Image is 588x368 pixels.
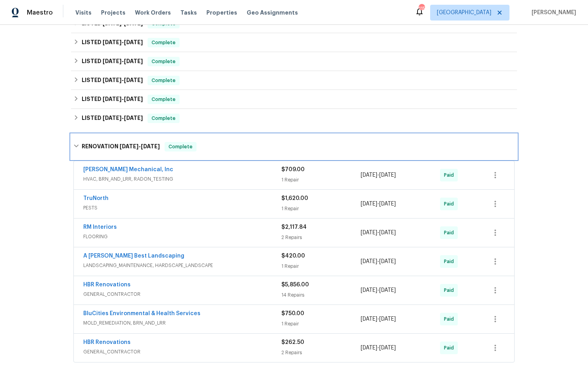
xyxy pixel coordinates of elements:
[444,229,457,237] span: Paid
[379,230,396,235] span: [DATE]
[141,144,160,149] span: [DATE]
[71,134,517,159] div: RENOVATION [DATE]-[DATE]Complete
[103,77,122,83] span: [DATE]
[75,9,92,17] span: Visits
[82,38,143,47] h6: LISTED
[281,234,361,241] div: 2 Repairs
[419,5,424,13] div: 115
[281,253,305,259] span: $420.00
[124,58,143,64] span: [DATE]
[148,114,179,122] span: Complete
[120,144,139,149] span: [DATE]
[103,115,143,121] span: -
[83,340,131,345] a: HBR Renovations
[103,39,143,45] span: -
[82,76,143,85] h6: LISTED
[83,253,184,259] a: A [PERSON_NAME] Best Landscaping
[247,9,298,17] span: Geo Assignments
[103,96,122,102] span: [DATE]
[361,201,377,207] span: [DATE]
[83,319,281,327] span: MOLD_REMEDIATION, BRN_AND_LRR
[71,109,517,128] div: LISTED [DATE]-[DATE]Complete
[83,224,117,230] a: RM Interiors
[83,233,281,241] span: FLOORING
[281,176,361,184] div: 1 Repair
[437,9,491,17] span: [GEOGRAPHIC_DATA]
[83,175,281,183] span: HVAC, BRN_AND_LRR, RADON_TESTING
[379,172,396,178] span: [DATE]
[83,196,109,201] a: TruNorth
[361,345,377,351] span: [DATE]
[83,167,173,172] a: [PERSON_NAME] Mechanical, Inc
[379,288,396,293] span: [DATE]
[444,258,457,265] span: Paid
[361,200,396,208] span: -
[281,196,308,201] span: $1,620.00
[71,52,517,71] div: LISTED [DATE]-[DATE]Complete
[379,201,396,207] span: [DATE]
[361,171,396,179] span: -
[83,282,131,288] a: HBR Renovations
[124,96,143,102] span: [DATE]
[83,290,281,298] span: GENERAL_CONTRACTOR
[83,204,281,212] span: PESTS
[124,39,143,45] span: [DATE]
[83,311,200,316] a: BluCities Environmental & Health Services
[444,344,457,352] span: Paid
[71,33,517,52] div: LISTED [DATE]-[DATE]Complete
[148,77,179,84] span: Complete
[281,349,361,357] div: 2 Repairs
[165,143,196,151] span: Complete
[281,340,304,345] span: $262.50
[281,282,309,288] span: $5,856.00
[124,115,143,121] span: [DATE]
[83,348,281,356] span: GENERAL_CONTRACTOR
[444,286,457,294] span: Paid
[120,144,160,149] span: -
[103,39,122,45] span: [DATE]
[103,96,143,102] span: -
[444,315,457,323] span: Paid
[281,291,361,299] div: 14 Repairs
[103,58,122,64] span: [DATE]
[135,9,171,17] span: Work Orders
[361,230,377,235] span: [DATE]
[206,9,237,17] span: Properties
[103,115,122,121] span: [DATE]
[281,320,361,328] div: 1 Repair
[103,77,143,83] span: -
[281,262,361,270] div: 1 Repair
[379,259,396,264] span: [DATE]
[361,286,396,294] span: -
[281,167,305,172] span: $709.00
[281,224,307,230] span: $2,117.84
[71,90,517,109] div: LISTED [DATE]-[DATE]Complete
[281,311,304,316] span: $750.00
[379,345,396,351] span: [DATE]
[148,58,179,65] span: Complete
[379,316,396,322] span: [DATE]
[148,95,179,103] span: Complete
[281,205,361,213] div: 1 Repair
[71,71,517,90] div: LISTED [DATE]-[DATE]Complete
[361,259,377,264] span: [DATE]
[180,10,197,15] span: Tasks
[361,258,396,265] span: -
[361,344,396,352] span: -
[83,262,281,269] span: LANDSCAPING_MAINTENANCE, HARDSCAPE_LANDSCAPE
[361,288,377,293] span: [DATE]
[101,9,125,17] span: Projects
[148,39,179,47] span: Complete
[528,9,576,17] span: [PERSON_NAME]
[27,9,53,17] span: Maestro
[444,200,457,208] span: Paid
[361,229,396,237] span: -
[124,77,143,83] span: [DATE]
[361,315,396,323] span: -
[361,316,377,322] span: [DATE]
[361,172,377,178] span: [DATE]
[82,57,143,66] h6: LISTED
[103,58,143,64] span: -
[82,95,143,104] h6: LISTED
[82,142,160,151] h6: RENOVATION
